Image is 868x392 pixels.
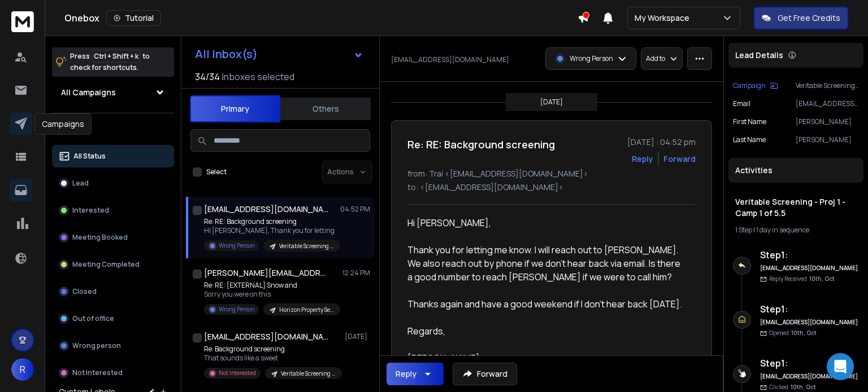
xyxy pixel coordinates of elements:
h3: Filters [52,122,174,138]
h1: [EMAIL_ADDRESS][DOMAIN_NAME] [204,331,328,342]
span: Ctrl + Shift + k [92,50,140,63]
div: Regards, [407,324,687,338]
p: [EMAIL_ADDRESS][DOMAIN_NAME] [796,99,859,108]
h6: [EMAIL_ADDRESS][DOMAIN_NAME] [760,264,859,272]
p: Email [733,99,750,108]
p: Lead [72,179,89,188]
p: Veritable Screening - Proj 1 - Camp 1 of 5.5 [281,369,335,378]
h1: All Inbox(s) [195,49,258,60]
button: R [11,358,34,381]
h6: Step 1 : [760,248,859,262]
p: Interested [72,206,109,215]
button: Others [280,96,371,121]
div: [PERSON_NAME] [407,351,687,365]
p: Wrong Person [570,54,613,63]
p: Get Free Credits [778,12,840,24]
p: Re: RE: Background screening [204,217,340,226]
p: Wrong Person [219,241,254,250]
h6: [EMAIL_ADDRESS][DOMAIN_NAME] [760,318,859,327]
p: Closed [72,287,97,296]
p: Out of office [72,314,114,323]
p: Re: RE: [EXTERNAL] Snow and [204,281,340,290]
p: Last Name [733,135,766,144]
div: Thanks again and have a good weekend if I don't hear back [DATE]. [407,284,687,311]
p: Sorry you were on this [204,290,340,299]
div: Activities [728,158,863,183]
button: Meeting Booked [52,226,174,249]
p: from: Trai <[EMAIL_ADDRESS][DOMAIN_NAME]> [407,168,696,179]
label: Select [206,168,227,177]
button: Campaign [733,81,778,90]
p: Not Interested [219,369,256,377]
p: [DATE] [540,98,563,107]
span: 1 day in sequence [756,225,809,235]
h6: [EMAIL_ADDRESS][DOMAIN_NAME] [760,372,859,381]
button: Interested [52,199,174,222]
button: Meeting Completed [52,253,174,276]
h1: Veritable Screening - Proj 1 - Camp 1 of 5.5 [735,196,857,219]
p: Opened [769,329,817,337]
p: [EMAIL_ADDRESS][DOMAIN_NAME] [391,55,509,64]
p: Veritable Screening - Proj 1 - Camp 1 of 5.5 [796,81,859,90]
p: Hi [PERSON_NAME], Thank you for letting [204,226,340,235]
span: 10th, Oct [809,275,835,283]
p: [DATE] : 04:52 pm [627,136,696,148]
p: Add to [646,54,665,63]
p: Not Interested [72,368,123,377]
p: Meeting Completed [72,260,140,269]
button: Reply [387,363,444,385]
p: Horizon Property Services - Proj 1 - Camp 1 of 1.5 [279,306,333,314]
button: Get Free Credits [754,7,848,29]
button: Lead [52,172,174,195]
button: Primary [190,95,280,122]
p: Wrong person [72,341,121,350]
h1: [EMAIL_ADDRESS][DOMAIN_NAME] [204,204,328,215]
p: Reply Received [769,275,835,283]
p: My Workspace [635,12,694,24]
p: Veritable Screening - Proj 1 - Camp 1 of 5.5 [279,242,333,250]
p: Wrong Person [219,305,254,314]
p: Press to check for shortcuts. [70,51,150,73]
p: [PERSON_NAME] [796,117,859,126]
span: 10th, Oct [791,383,816,391]
span: 34 / 34 [195,70,220,83]
button: Closed [52,280,174,303]
div: Reply [396,368,416,380]
div: Hi [PERSON_NAME], [407,216,687,230]
div: Onebox [64,10,578,26]
h1: Re: RE: Background screening [407,136,555,152]
div: Campaigns [34,113,92,135]
button: Tutorial [106,10,161,26]
p: First Name [733,117,766,126]
button: Reply [632,153,653,165]
p: All Status [73,152,106,161]
p: Clicked [769,383,816,391]
div: | [735,226,857,235]
p: [DATE] [345,332,370,341]
button: Not Interested [52,362,174,384]
p: Meeting Booked [72,233,128,242]
p: 04:52 PM [340,205,370,214]
button: All Inbox(s) [186,43,372,65]
p: to: <[EMAIL_ADDRESS][DOMAIN_NAME]> [407,182,696,193]
p: Campaign [733,81,766,90]
button: Forward [453,363,517,385]
p: 12:24 PM [342,268,370,278]
p: Re: Background screening [204,345,340,354]
p: Lead Details [735,50,783,61]
button: Wrong person [52,334,174,357]
h6: Step 1 : [760,302,859,316]
h1: [PERSON_NAME][EMAIL_ADDRESS][PERSON_NAME][DOMAIN_NAME] [204,267,328,279]
div: Forward [663,153,696,165]
div: Thank you for letting me know. I will reach out to [PERSON_NAME]. We also reach out by phone if w... [407,243,687,284]
p: That sounds like a sweet [204,354,340,363]
span: 10th, Oct [791,329,817,337]
button: All Campaigns [52,81,174,104]
h3: Inboxes selected [222,70,294,83]
h1: All Campaigns [61,87,116,98]
button: Out of office [52,307,174,330]
span: 1 Step [735,225,752,235]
